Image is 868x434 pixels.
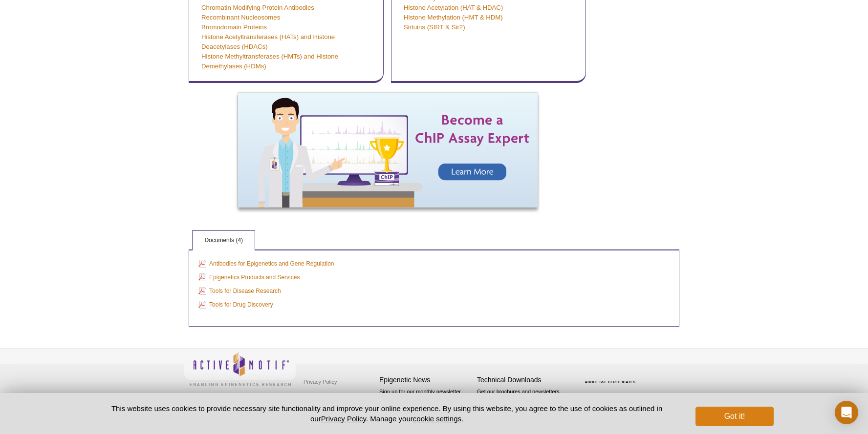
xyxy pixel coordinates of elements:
a: Bromodomain Proteins [201,23,267,31]
p: Sign up for our monthly newsletter highlighting recent publications in the field of epigenetics. [379,388,472,421]
a: Terms & Conditions [301,389,352,404]
img: Active Motif, [184,349,296,389]
a: ABOUT SSL CERTIFICATES [585,380,636,384]
a: Privacy Policy [321,414,366,423]
a: Documents (4) [193,231,255,250]
button: Got it! [695,407,774,426]
a: Histone Methyltransferases (HMTs) and Histone Demethylases (HDMs) [201,53,338,70]
img: Become a ChIP Assay Expert [238,93,538,207]
h4: Technical Downloads [477,376,570,384]
a: Epigenetics Products and Services [198,272,300,283]
a: Tools for Drug Discovery [198,299,273,310]
a: Recombinant Nucleosomes [201,14,280,21]
h4: Epigenetic News [379,376,472,384]
a: Sirtuins (SIRT & Sir2) [404,23,465,31]
a: Antibodies for Epigenetics and Gene Regulation [198,258,334,269]
a: Histone Acetylation (HAT & HDAC) [404,4,503,11]
a: Histone Methylation (HMT & HDM) [404,14,503,21]
p: This website uses cookies to provide necessary site functionality and improve your online experie... [94,403,679,424]
table: Click to Verify - This site chose Symantec SSL for secure e-commerce and confidential communicati... [575,366,648,388]
a: Privacy Policy [301,374,339,389]
p: Get our brochures and newsletters, or request them by mail. [477,388,570,413]
a: Chromatin Modifying Protein Antibodies [201,4,314,11]
a: Histone Acetyltransferases (HATs) and Histone Deacetylases (HDACs) [201,33,335,50]
div: Open Intercom Messenger [835,401,858,424]
button: cookie settings [413,414,461,423]
a: Tools for Disease Research [198,286,281,296]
